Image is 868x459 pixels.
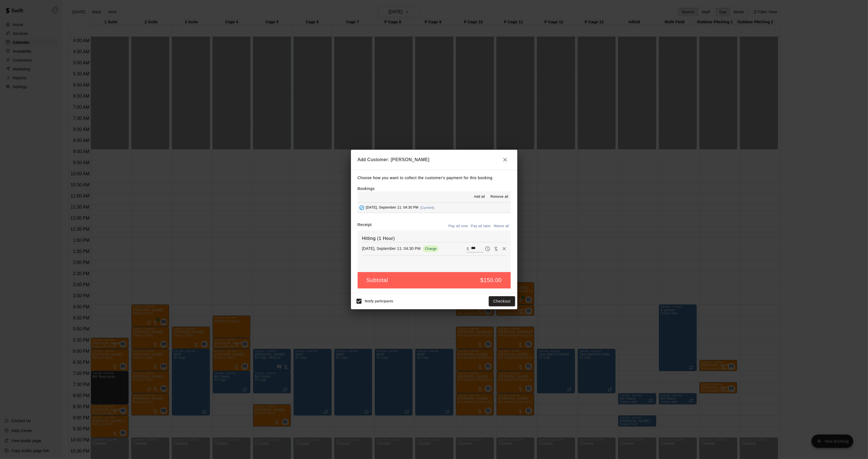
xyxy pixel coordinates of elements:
span: Notify participants [365,299,393,303]
h6: Hitting (1 Hour) [362,235,506,242]
button: Pay all later [469,222,492,230]
span: Charge [423,247,439,251]
button: Remove [500,245,508,253]
h5: $150.00 [480,277,502,284]
p: Choose how you want to collect the customer's payment for this booking [358,174,511,181]
span: Remove all [490,194,508,200]
button: Add all [470,192,488,201]
span: Pay later [483,246,492,251]
label: Bookings [358,186,375,191]
span: Waive payment [492,246,500,251]
label: Receipt [358,222,372,230]
button: Added - Collect Payment [358,204,366,212]
span: Add all [474,194,485,200]
span: [DATE], September 11: 04:30 PM [366,206,419,210]
span: (Current) [420,206,434,210]
h2: Add Customer: [PERSON_NAME] [351,150,517,170]
button: Checkout [489,296,515,306]
button: Pay all now [447,222,470,230]
p: $ [467,246,469,252]
button: Waive all [492,222,511,230]
h5: Subtotal [366,277,388,284]
button: Remove all [488,192,510,201]
p: [DATE], September 11: 04:30 PM [362,246,421,251]
button: Added - Collect Payment[DATE], September 11: 04:30 PM(Current) [358,203,511,213]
